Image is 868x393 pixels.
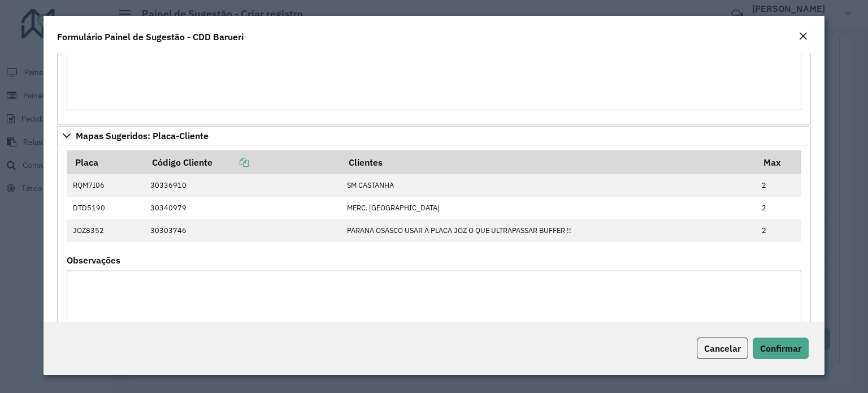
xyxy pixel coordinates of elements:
span: Mapas Sugeridos: Placa-Cliente [76,131,209,140]
td: MERC. [GEOGRAPHIC_DATA] [341,197,756,219]
th: Max [756,150,801,174]
td: JOZ8352 [67,219,144,242]
td: DTD5190 [67,197,144,219]
button: Cancelar [697,338,748,359]
th: Placa [67,150,144,174]
a: Mapas Sugeridos: Placa-Cliente [57,126,811,145]
button: Confirmar [753,338,809,359]
td: PARANA OSASCO USAR A PLACA JOZ O QUE ULTRAPASSAR BUFFER !! [341,219,756,242]
span: Cancelar [704,343,741,354]
td: 2 [756,174,801,197]
th: Código Cliente [144,150,341,174]
td: 2 [756,219,801,242]
label: Observações [67,253,120,267]
span: Confirmar [760,343,801,354]
td: 2 [756,197,801,219]
td: SM CASTANHA [341,174,756,197]
em: Fechar [798,32,808,41]
td: RQM7I06 [67,174,144,197]
td: 30303746 [144,219,341,242]
button: Close [795,29,811,44]
td: 30336910 [144,174,341,197]
td: 30340979 [144,197,341,219]
h4: Formulário Painel de Sugestão - CDD Barueri [57,30,244,44]
a: Copiar [212,157,249,168]
th: Clientes [341,150,756,174]
div: Mapas Sugeridos: Placa-Cliente [57,145,811,381]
